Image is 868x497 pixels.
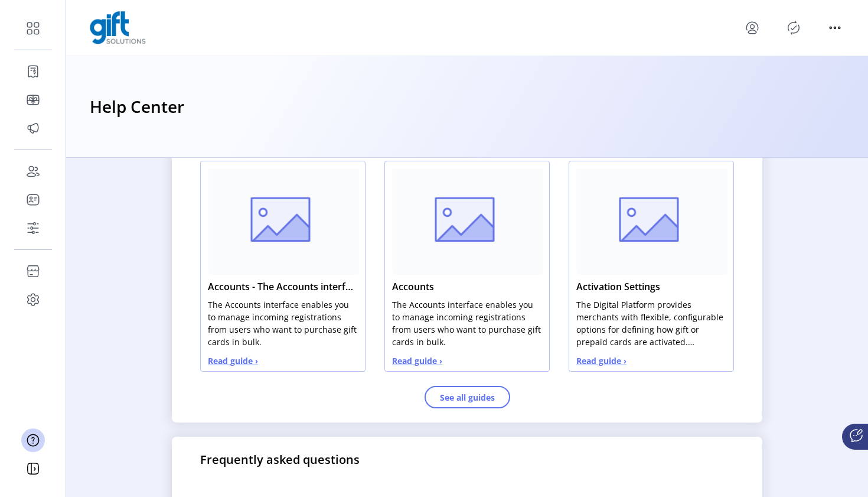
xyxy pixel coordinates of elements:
[743,18,762,37] button: menu
[208,355,258,367] button: Read guide ›
[825,18,844,37] button: menu
[208,298,358,348] p: The Accounts interface enables you to manage incoming registrations from users who want to purcha...
[392,280,542,294] span: Accounts
[200,451,360,469] p: Frequently asked questions
[784,18,803,37] button: Publisher Panel
[90,94,184,120] h3: Help Center
[90,11,146,44] img: logo
[392,298,542,348] p: The Accounts interface enables you to manage incoming registrations from users who want to purcha...
[425,386,510,408] button: See all guides
[576,355,626,367] button: Read guide ›
[576,298,726,348] p: The Digital Platform provides merchants with flexible, configurable options for defining how gift...
[208,280,358,294] span: Accounts - The Accounts interface enables you to manage
[576,280,726,294] span: Activation Settings
[392,355,442,367] button: Read guide ›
